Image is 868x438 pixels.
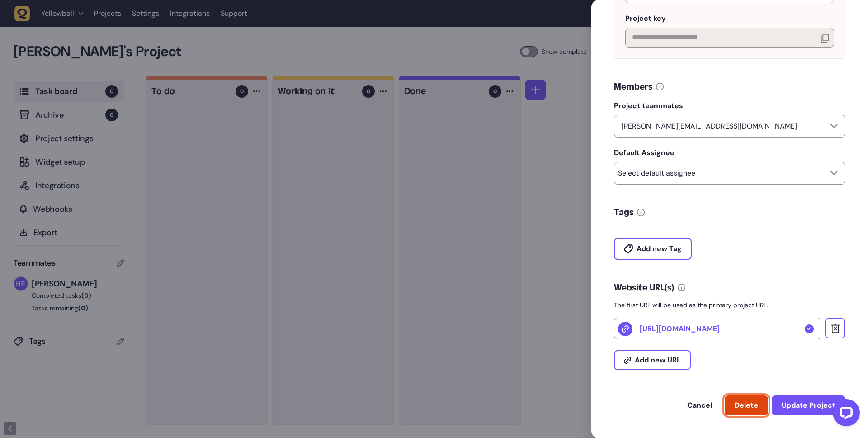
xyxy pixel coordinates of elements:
[684,396,721,414] button: Cancel
[772,395,845,415] button: Update Project
[735,400,758,410] span: Delete
[614,300,845,309] p: The first URL will be used as the primary project URL.
[640,324,720,334] a: [URL][DOMAIN_NAME]
[614,81,652,93] h5: Members
[618,169,695,178] p: Select default assignee
[725,395,768,415] button: Delete
[614,101,845,110] label: Project teammates
[687,402,712,409] span: Cancel
[614,238,692,260] button: Add new Tag
[782,402,835,409] span: Update Project
[635,357,681,364] span: Add new URL
[614,148,845,157] label: Default Assignee
[614,350,691,370] button: Add new URL
[625,14,666,23] span: Project key
[618,121,801,132] p: [PERSON_NAME][EMAIL_ADDRESS][DOMAIN_NAME]
[826,395,863,433] iframe: LiveChat chat widget
[614,206,633,219] h5: Tags
[637,245,682,252] span: Add new Tag
[614,281,674,294] h5: Website URL(s)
